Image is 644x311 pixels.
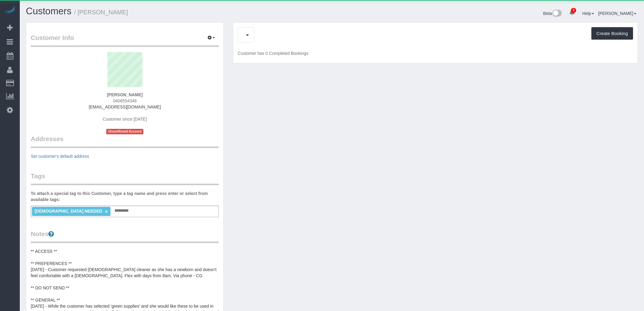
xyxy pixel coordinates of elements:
span: Customer since [DATE] [103,117,147,122]
button: Create Booking [591,27,633,40]
img: Automaid Logo [4,6,16,15]
a: Customers [26,6,72,16]
a: Set customer's default address [31,154,89,159]
span: 0406554346 [113,98,137,103]
span: Unconfirmed Account [106,129,143,134]
a: 0 [566,6,578,19]
a: [PERSON_NAME] [598,11,636,16]
a: [EMAIL_ADDRESS][DOMAIN_NAME] [89,104,161,109]
legend: Customer Info [31,33,219,47]
label: To attach a special tag to this Customer, type a tag name and press enter or select from availabl... [31,190,219,203]
legend: Notes [31,229,219,243]
strong: [PERSON_NAME] [107,92,142,97]
span: 0 [571,8,576,13]
small: / [PERSON_NAME] [74,9,128,16]
img: New interface [552,10,562,18]
a: Help [582,11,594,16]
legend: Tags [31,171,219,185]
a: × [105,209,108,214]
p: Customer has 0 Completed Bookings [238,50,633,56]
span: [DEMOGRAPHIC_DATA] NEEDED [34,209,102,214]
a: Beta [543,11,562,16]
